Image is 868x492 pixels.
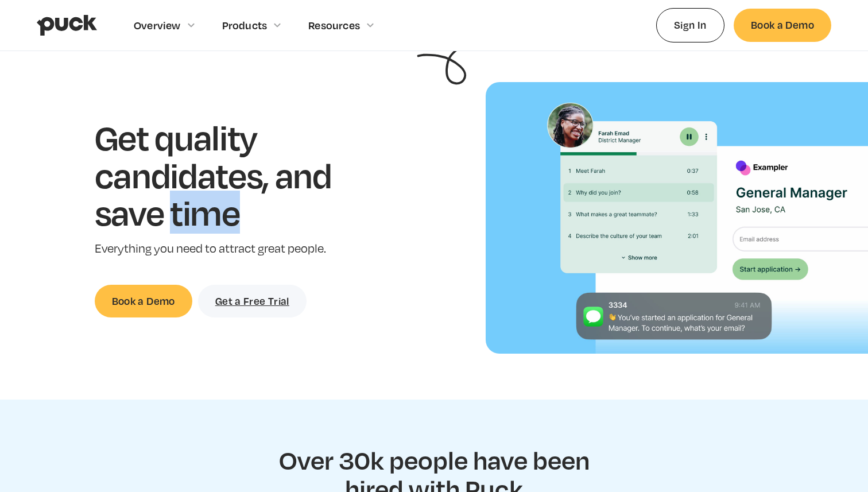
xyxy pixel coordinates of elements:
a: Book a Demo [734,9,831,41]
h1: Get quality candidates, and save time [95,118,367,231]
div: Resources [308,19,360,32]
div: Products [222,19,268,32]
a: Get a Free Trial [198,285,307,317]
a: Sign In [656,8,724,42]
div: Overview [134,19,181,32]
a: Book a Demo [95,285,192,317]
p: Everything you need to attract great people. [95,241,367,257]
